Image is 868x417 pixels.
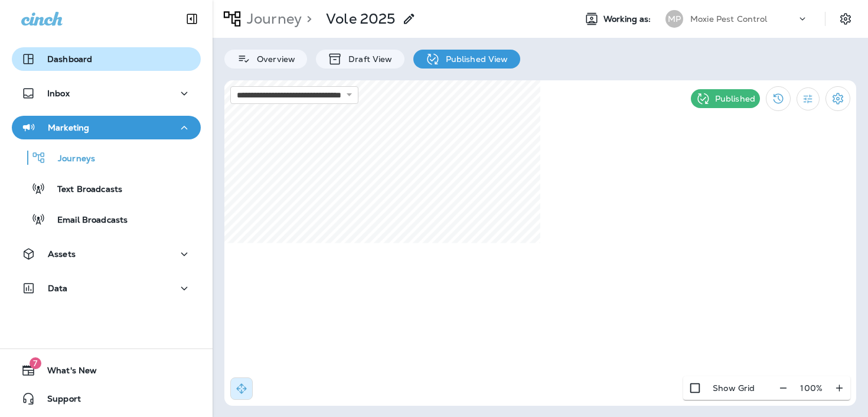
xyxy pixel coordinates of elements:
button: Dashboard [12,47,201,71]
p: > [302,10,312,28]
p: Data [48,284,68,293]
p: Inbox [47,89,70,98]
button: Settings [825,86,850,111]
p: Show Grid [713,383,755,393]
p: Published View [440,54,508,64]
p: Journey [242,10,302,28]
p: Vole 2025 [326,10,395,28]
p: 100 % [800,383,823,393]
button: Email Broadcasts [12,207,201,232]
button: Inbox [12,82,201,105]
button: Text Broadcasts [12,176,201,201]
span: What's New [35,366,97,380]
p: Journeys [46,154,95,165]
button: Collapse Sidebar [175,7,208,31]
button: View Changelog [766,86,791,111]
p: Draft View [342,54,392,64]
button: Support [12,387,201,411]
p: Assets [48,249,76,259]
span: Working as: [603,14,654,24]
button: Settings [835,8,856,30]
button: Journeys [12,145,201,170]
button: 7What's New [12,359,201,382]
button: Marketing [12,116,201,139]
p: Overview [251,54,295,64]
p: Moxie Pest Control [690,14,768,24]
button: Assets [12,242,201,266]
button: Filter Statistics [797,87,820,110]
span: Support [35,394,81,408]
div: MP [665,10,683,28]
p: Published [715,94,755,103]
span: 7 [30,357,41,369]
p: Email Broadcasts [45,215,128,226]
p: Marketing [48,123,89,132]
p: Text Broadcasts [45,184,122,196]
p: Dashboard [47,54,92,64]
button: Data [12,276,201,300]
